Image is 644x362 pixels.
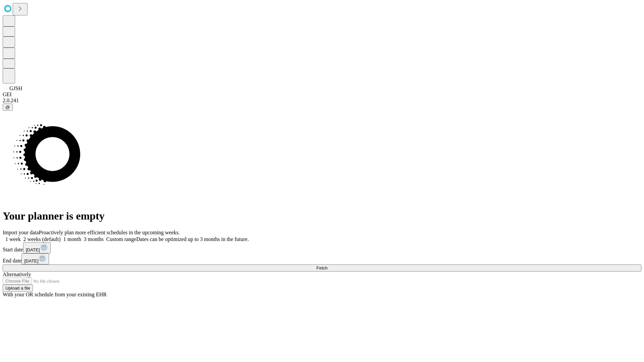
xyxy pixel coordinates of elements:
span: Dates can be optimized up to 3 months in the future. [136,236,249,242]
button: [DATE] [23,242,51,253]
div: End date [3,253,641,264]
span: [DATE] [26,247,40,252]
span: 1 week [5,236,21,242]
span: Proactively plan more efficient schedules in the upcoming weeks. [39,230,180,235]
button: Fetch [3,264,641,271]
button: Upload a file [3,285,33,292]
span: 1 month [63,236,81,242]
span: With your OR schedule from your existing EHR [3,292,107,297]
span: GJSH [9,85,22,91]
h1: Your planner is empty [3,210,641,222]
span: @ [5,105,10,110]
span: 3 months [84,236,104,242]
span: Import your data [3,230,39,235]
button: @ [3,104,13,111]
span: [DATE] [24,258,38,263]
div: Start date [3,242,641,253]
button: [DATE] [21,253,49,264]
div: GEI [3,92,641,98]
span: Alternatively [3,271,31,277]
span: 2 weeks (default) [23,236,61,242]
div: 2.0.241 [3,98,641,104]
span: Custom range [106,236,136,242]
span: Fetch [316,265,327,270]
